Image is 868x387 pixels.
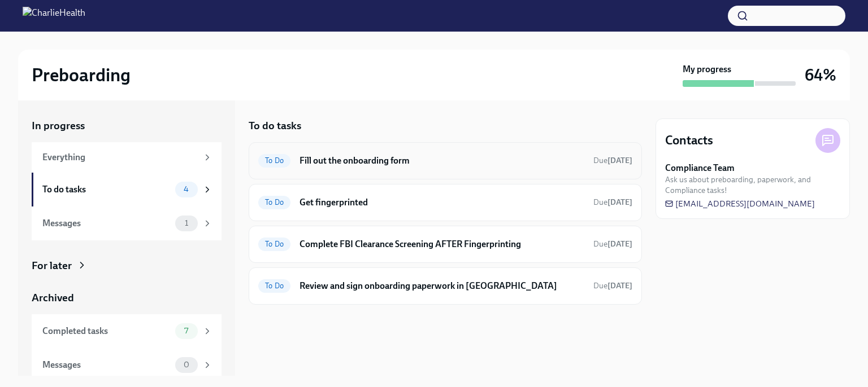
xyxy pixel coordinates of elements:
[258,240,290,248] span: To Do
[665,132,713,149] h4: Contacts
[177,185,196,194] span: 4
[683,63,731,76] strong: My progress
[593,197,632,207] span: Due
[42,183,171,196] div: To do tasks
[177,360,196,369] span: 0
[32,118,222,133] a: In progress
[593,239,632,249] span: October 9th, 2025 09:00
[258,198,290,206] span: To Do
[300,238,584,250] h6: Complete FBI Clearance Screening AFTER Fingerprinting
[665,198,815,209] a: [EMAIL_ADDRESS][DOMAIN_NAME]
[178,219,195,227] span: 1
[258,282,290,290] span: To Do
[300,155,584,167] h6: Fill out the onboarding form
[607,197,632,207] strong: [DATE]
[593,280,632,291] span: October 10th, 2025 09:00
[32,173,222,206] a: To do tasks4
[593,155,632,166] span: October 2nd, 2025 09:00
[300,196,584,209] h6: Get fingerprinted
[258,152,632,170] a: To DoFill out the onboarding formDue[DATE]
[805,65,836,85] h3: 64%
[593,156,632,165] span: Due
[23,7,85,25] img: CharlieHealth
[593,197,632,208] span: October 6th, 2025 09:00
[665,162,735,174] strong: Compliance Team
[607,156,632,165] strong: [DATE]
[607,281,632,291] strong: [DATE]
[42,325,171,337] div: Completed tasks
[32,258,222,273] a: For later
[32,314,222,348] a: Completed tasks7
[593,239,632,249] span: Due
[249,118,301,133] h5: To do tasks
[258,235,632,253] a: To DoComplete FBI Clearance Screening AFTER FingerprintingDue[DATE]
[258,277,632,295] a: To DoReview and sign onboarding paperwork in [GEOGRAPHIC_DATA]Due[DATE]
[32,64,131,86] h2: Preboarding
[32,291,222,305] a: Archived
[177,327,195,335] span: 7
[42,151,198,164] div: Everything
[42,217,171,230] div: Messages
[258,194,632,212] a: To DoGet fingerprintedDue[DATE]
[607,239,632,249] strong: [DATE]
[593,281,632,291] span: Due
[258,156,290,165] span: To Do
[32,142,222,173] a: Everything
[32,348,222,382] a: Messages0
[665,174,840,196] span: Ask us about preboarding, paperwork, and Compliance tasks!
[32,206,222,240] a: Messages1
[32,258,72,273] div: For later
[42,359,171,371] div: Messages
[300,280,584,292] h6: Review and sign onboarding paperwork in [GEOGRAPHIC_DATA]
